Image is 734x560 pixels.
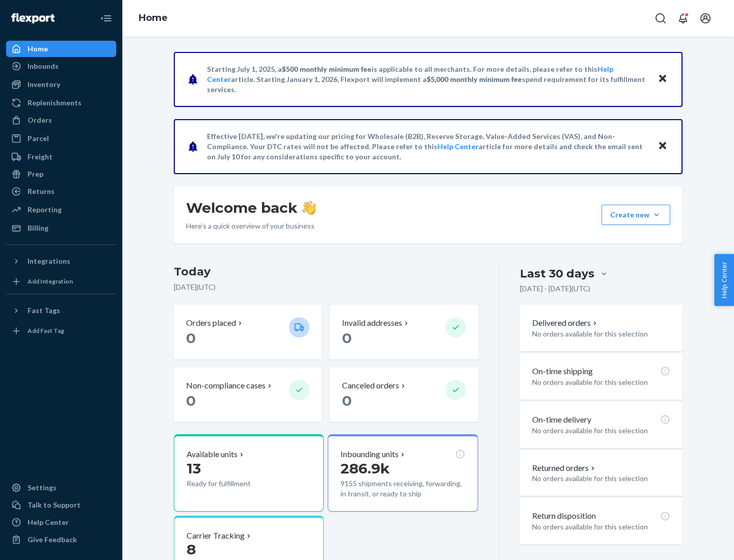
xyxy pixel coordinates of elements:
[207,131,648,162] p: Effective [DATE], we're updating our pricing for Wholesale (B2B), Reserve Storage, Value-Added Se...
[28,256,70,266] div: Integrations
[427,75,522,83] span: $5,000 monthly minimum fee
[6,166,116,182] a: Prep
[187,530,245,542] p: Carrier Tracking
[96,8,116,29] button: Close Navigation
[130,4,176,33] ol: breadcrumbs
[28,277,73,286] div: Add Integration
[28,186,55,197] div: Returns
[186,317,236,329] p: Orders placed
[28,205,62,215] div: Reporting
[532,426,670,436] p: No orders available for this selection
[28,326,64,335] div: Add Fast Tag
[186,380,266,391] p: Non-compliance cases
[174,282,478,292] p: [DATE] ( UTC )
[342,329,352,347] span: 0
[532,522,670,532] p: No orders available for this selection
[28,115,52,125] div: Orders
[187,449,238,460] p: Available units
[174,434,324,512] button: Available units13Ready for fulfillment
[28,500,81,510] div: Talk to Support
[187,479,281,489] p: Ready for fulfillment
[6,112,116,128] a: Orders
[673,8,693,29] button: Open notifications
[186,221,316,231] p: Here’s a quick overview of your business
[6,480,116,496] a: Settings
[28,305,60,316] div: Fast Tags
[520,266,594,282] div: Last 30 days
[28,61,59,71] div: Inbounds
[187,460,201,477] span: 13
[437,142,479,151] a: Help Center
[532,366,593,377] p: On-time shipping
[207,64,648,95] p: Starting July 1, 2025, a is applicable to all merchants. For more details, please refer to this a...
[6,76,116,93] a: Inventory
[6,149,116,165] a: Freight
[282,65,372,73] span: $500 monthly minimum fee
[6,531,116,548] button: Give Feedback
[11,13,55,23] img: Flexport logo
[186,329,196,347] span: 0
[28,223,48,233] div: Billing
[139,12,168,23] a: Home
[186,199,316,217] h1: Welcome back
[650,8,671,29] button: Open Search Box
[340,460,390,477] span: 286.9k
[28,169,43,179] div: Prep
[695,8,716,29] button: Open account menu
[28,483,57,493] div: Settings
[328,434,478,512] button: Inbounding units286.9k9155 shipments receiving, forwarding, in transit, or ready to ship
[187,541,196,558] span: 8
[28,79,60,90] div: Inventory
[532,473,670,484] p: No orders available for this selection
[330,305,478,359] button: Invalid addresses 0
[6,95,116,111] a: Replenishments
[6,130,116,147] a: Parcel
[186,392,196,409] span: 0
[6,253,116,269] button: Integrations
[174,305,322,359] button: Orders placed 0
[6,302,116,319] button: Fast Tags
[6,41,116,57] a: Home
[28,133,49,144] div: Parcel
[6,202,116,218] a: Reporting
[520,284,590,294] p: [DATE] - [DATE] ( UTC )
[340,479,465,499] p: 9155 shipments receiving, forwarding, in transit, or ready to ship
[342,392,352,409] span: 0
[6,220,116,236] a: Billing
[330,368,478,422] button: Canceled orders 0
[28,517,69,527] div: Help Center
[6,58,116,74] a: Inbounds
[6,273,116,290] a: Add Integration
[532,317,599,329] button: Delivered orders
[28,152,53,162] div: Freight
[174,368,322,422] button: Non-compliance cases 0
[340,449,399,460] p: Inbounding units
[6,514,116,530] a: Help Center
[174,264,478,280] h3: Today
[656,139,669,154] button: Close
[28,98,82,108] div: Replenishments
[28,535,77,545] div: Give Feedback
[342,380,399,391] p: Canceled orders
[532,510,596,522] p: Return disposition
[532,462,597,474] button: Returned orders
[342,317,402,329] p: Invalid addresses
[601,205,670,225] button: Create new
[714,254,734,306] button: Help Center
[532,329,670,339] p: No orders available for this selection
[6,323,116,339] a: Add Fast Tag
[6,497,116,513] a: Talk to Support
[6,183,116,200] a: Returns
[532,377,670,387] p: No orders available for this selection
[302,201,316,215] img: hand-wave emoji
[656,72,669,87] button: Close
[532,414,591,426] p: On-time delivery
[28,44,48,54] div: Home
